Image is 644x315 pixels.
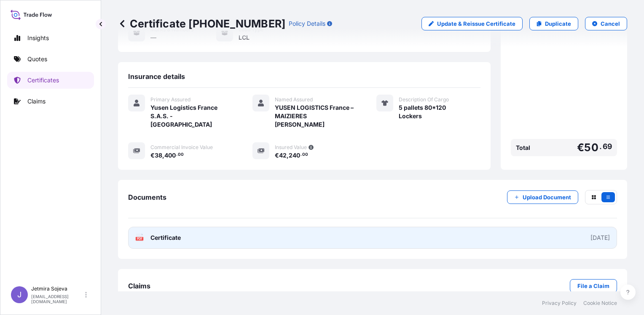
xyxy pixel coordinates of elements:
[27,55,47,63] p: Quotes
[155,152,162,158] span: 38
[516,144,530,152] span: Total
[287,152,289,158] span: ,
[150,144,213,151] span: Commercial Invoice Value
[603,144,612,149] span: 69
[7,93,94,110] a: Claims
[31,294,83,304] p: [EMAIL_ADDRESS][DOMAIN_NAME]
[31,285,83,292] p: Jetmira Sojeva
[523,193,571,201] p: Upload Document
[275,144,307,151] span: Insured Value
[584,142,598,153] span: 50
[421,17,523,30] a: Update & Reissue Certificate
[577,142,584,153] span: €
[301,153,302,156] span: .
[178,153,184,156] span: 00
[27,76,59,84] p: Certificates
[128,72,185,81] span: Insurance details
[302,153,308,156] span: 00
[162,152,164,158] span: ,
[275,152,279,158] span: €
[128,227,617,249] a: PDFCertificate[DATE]
[275,96,313,103] span: Named Assured
[590,234,610,242] div: [DATE]
[27,97,46,106] p: Claims
[150,103,232,129] span: Yusen Logistics France S.A.S. - [GEOGRAPHIC_DATA]
[545,19,571,28] p: Duplicate
[137,237,142,240] text: PDF
[7,51,94,68] a: Quotes
[577,282,609,290] p: File a Claim
[583,300,617,307] a: Cookie Notice
[164,152,176,158] span: 400
[150,234,181,242] span: Certificate
[570,279,617,293] a: File a Claim
[399,96,449,103] span: Description Of Cargo
[289,152,300,158] span: 240
[150,152,155,158] span: €
[150,96,191,103] span: Primary Assured
[128,282,150,290] span: Claims
[529,17,578,30] a: Duplicate
[599,144,602,149] span: .
[289,19,325,28] p: Policy Details
[507,190,578,204] button: Upload Document
[7,72,94,89] a: Certificates
[17,291,21,299] span: J
[275,103,357,129] span: YUSEN LOGISTICS France – MAIZIERES [PERSON_NAME]
[176,153,177,156] span: .
[585,17,627,30] button: Cancel
[7,30,94,46] a: Insights
[542,300,577,307] a: Privacy Policy
[399,103,446,120] span: 5 pallets 80*120 Lockers
[128,193,166,201] span: Documents
[437,19,515,28] p: Update & Reissue Certificate
[27,34,49,42] p: Insights
[601,19,620,28] p: Cancel
[279,152,287,158] span: 42
[118,17,285,30] p: Certificate [PHONE_NUMBER]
